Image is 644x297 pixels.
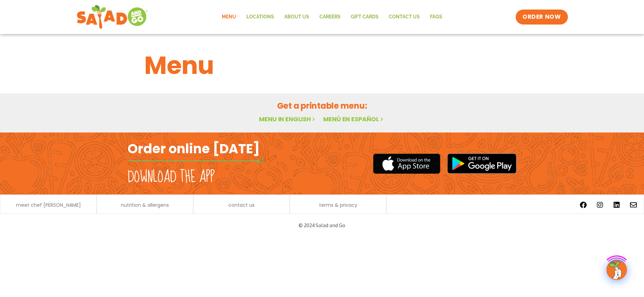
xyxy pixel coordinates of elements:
a: Menu in English [259,115,316,123]
a: GIFT CARDS [346,9,384,25]
a: Menú en español [323,115,385,123]
img: new-SAG-logo-768×292 [76,3,148,31]
a: Menu [217,9,241,25]
a: About Us [279,9,314,25]
a: Locations [241,9,279,25]
img: fork [128,159,264,163]
a: terms & privacy [319,203,357,207]
p: © 2024 Salad and Go [131,221,513,230]
span: ORDER NOW [523,13,561,21]
h2: Get a printable menu: [144,100,500,112]
a: Contact Us [384,9,425,25]
img: appstore [373,153,440,175]
h1: Menu [144,47,500,84]
img: google_play [447,153,517,174]
a: Careers [314,9,346,25]
h2: Download the app [128,168,215,187]
a: ORDER NOW [516,10,568,25]
a: nutrition & allergens [121,203,169,207]
nav: Menu [217,9,447,25]
a: FAQs [425,9,447,25]
h2: Order online [DATE] [128,140,260,157]
a: meet chef [PERSON_NAME] [16,203,81,207]
a: contact us [228,203,255,207]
